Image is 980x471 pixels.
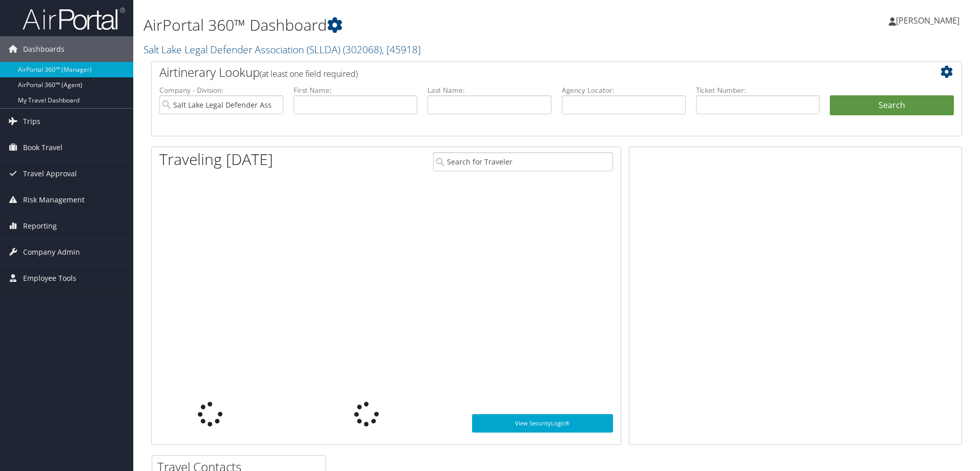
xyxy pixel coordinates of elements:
[23,7,125,31] img: airportal-logo.png
[23,265,76,291] span: Employee Tools
[159,64,886,81] h2: Airtinerary Lookup
[23,109,40,134] span: Trips
[433,152,613,171] input: Search for Traveler
[23,135,63,160] span: Book Travel
[159,85,283,95] label: Company - Division:
[23,187,85,213] span: Risk Management
[23,213,57,239] span: Reporting
[23,161,77,187] span: Travel Approval
[144,14,695,36] h1: AirPortal 360™ Dashboard
[896,15,959,26] span: [PERSON_NAME]
[294,85,418,95] label: First Name:
[889,5,970,36] a: [PERSON_NAME]
[472,414,613,433] a: View SecurityLogic®
[159,149,273,170] h1: Traveling [DATE]
[382,43,421,56] span: , [ 45918 ]
[23,36,65,62] span: Dashboards
[427,85,552,95] label: Last Name:
[343,43,382,56] span: ( 302068 )
[562,85,686,95] label: Agency Locator:
[144,43,421,56] a: Salt Lake Legal Defender Association (SLLDA)
[260,68,358,79] span: (at least one field required)
[830,95,954,116] button: Search
[23,239,80,265] span: Company Admin
[696,85,820,95] label: Ticket Number:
